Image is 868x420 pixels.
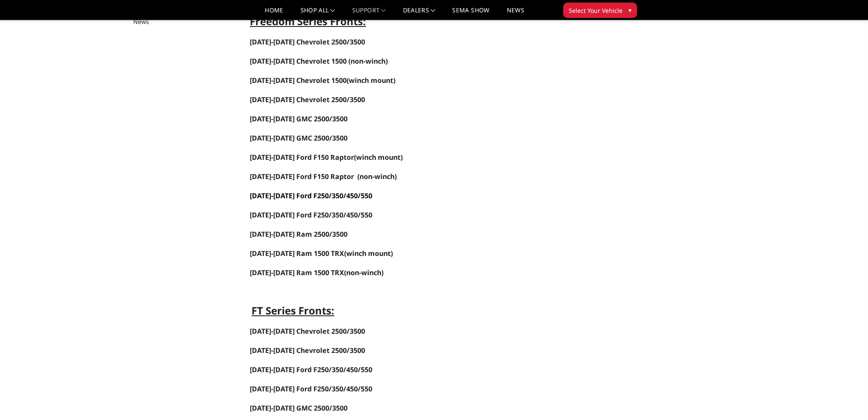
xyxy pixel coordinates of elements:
[301,7,335,20] a: shop all
[348,56,388,66] span: (non-winch)
[403,7,435,20] a: Dealers
[250,14,366,28] span: Freedom Series Fronts:
[250,76,347,85] a: [DATE]-[DATE] Chevrolet 1500
[250,57,347,65] a: [DATE]-[DATE] Chevrolet 1500
[569,6,623,15] span: Select Your Vehicle
[357,172,397,181] span: (non-winch)
[825,379,868,420] iframe: Chat Widget
[251,303,334,317] strong: FT Series Fronts:
[250,211,372,219] a: [DATE]-[DATE] Ford F250/350/450/550
[250,96,365,104] a: [DATE]-[DATE] Chevrolet 2500/3500
[250,268,344,277] a: [DATE]-[DATE] Ram 1500 TRX
[250,37,365,47] a: [DATE]-[DATE] Chevrolet 2500/3500
[250,172,354,181] span: [DATE]-[DATE] Ford F150 Raptor
[452,7,489,20] a: SEMA Show
[133,17,160,26] a: News
[250,249,344,258] span: [DATE]-[DATE] Ram 1500 TRX
[250,268,383,277] span: (non-winch)
[250,250,344,258] a: [DATE]-[DATE] Ram 1500 TRX
[250,365,372,374] a: [DATE]-[DATE] Ford F250/350/450/550
[250,153,354,162] a: [DATE]-[DATE] Ford F150 Raptor
[250,191,372,200] a: [DATE]-[DATE] Ford F250/350/450/550
[250,95,365,104] span: [DATE]-[DATE] Chevrolet 2500/3500
[250,56,347,66] span: [DATE]-[DATE] Chevrolet 1500
[250,210,372,220] span: [DATE]-[DATE] Ford F250/350/450/550
[250,229,348,239] a: [DATE]-[DATE] Ram 2500/3500
[250,134,348,142] a: [DATE]-[DATE] GMC 2500/3500
[250,173,354,181] a: [DATE]-[DATE] Ford F150 Raptor
[344,249,393,258] span: (winch mount)
[563,3,637,18] button: Select Your Vehicle
[250,76,395,85] span: (winch mount)
[250,346,365,355] a: [DATE]-[DATE] Chevrolet 2500/3500
[265,7,283,20] a: Home
[506,7,524,20] a: News
[352,7,386,20] a: Support
[250,403,348,413] a: [DATE]-[DATE] GMC 2500/3500
[250,384,372,394] a: [DATE]-[DATE] Ford F250/350/450/550
[250,326,365,336] a: [DATE]-[DATE] Chevrolet 2500/3500
[250,153,403,162] span: (winch mount)
[250,133,348,143] span: [DATE]-[DATE] GMC 2500/3500
[628,6,631,15] span: ▾
[250,114,348,123] a: [DATE]-[DATE] GMC 2500/3500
